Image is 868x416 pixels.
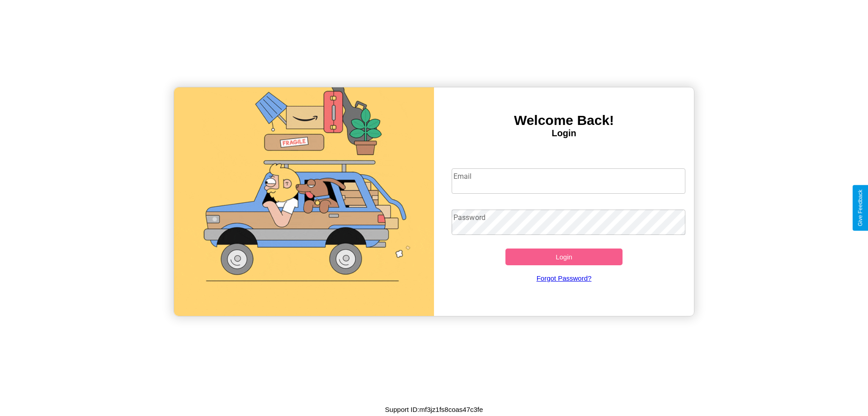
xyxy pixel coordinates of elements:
[174,87,434,316] img: gif
[385,403,483,416] p: Support ID: mf3jz1fs8coas47c3fe
[434,113,694,128] h3: Welcome Back!
[434,128,694,139] h4: Login
[447,265,681,291] a: Forgot Password?
[857,190,863,226] div: Give Feedback
[505,249,623,265] button: Login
